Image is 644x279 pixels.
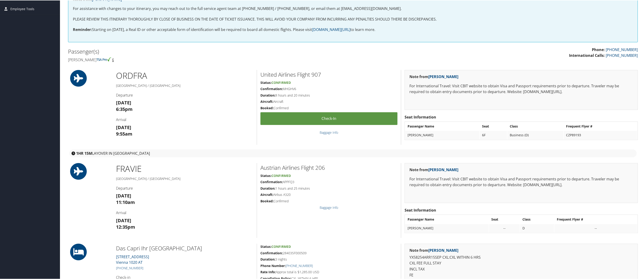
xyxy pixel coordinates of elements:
[260,250,283,255] strong: Confirmation:
[405,207,436,212] strong: Seat Information
[260,86,283,91] strong: Confirmation:
[405,114,436,119] strong: Seat Information
[320,205,338,209] a: Baggage Info
[260,186,275,190] strong: Duration:
[286,263,313,267] a: [PHONE_NUMBER]
[116,176,253,181] h5: [GEOGRAPHIC_DATA] / [GEOGRAPHIC_DATA]
[312,27,350,32] a: [DOMAIN_NAME][URL]
[116,210,253,215] h4: Arrival
[271,80,291,84] span: Confirmed
[260,105,274,110] strong: Booked:
[480,122,507,130] th: Seat
[260,192,397,197] h5: Airbus A320
[555,215,637,223] th: Frequent Flyer #
[116,163,253,174] h1: FRA VIE
[73,26,633,32] p: Starting on [DATE], a Real ID or other acceptable form of identification will be required to boar...
[260,257,275,261] strong: Duration:
[260,80,271,84] strong: Status:
[428,167,458,172] a: [PERSON_NAME]
[260,250,397,255] h5: 28403SF000509
[260,198,397,203] h5: Confirmed
[76,150,92,155] strong: 1HR 15M
[260,163,397,171] h2: Austrian Airlines Flight 206
[480,130,507,139] td: 6F
[520,215,554,223] th: Class
[507,122,563,130] th: Class
[260,244,271,248] strong: Status:
[271,173,291,177] span: Confirmed
[260,99,273,103] strong: Aircraft:
[116,185,253,190] h4: Departure
[428,74,458,79] a: [PERSON_NAME]
[320,130,338,134] a: Baggage Info
[116,130,132,136] strong: 9:55am
[260,93,397,97] h5: 8 hours and 20 minutes
[260,86,397,91] h5: MHGHV6
[260,105,397,110] h5: Confirmed
[116,83,253,88] h5: [GEOGRAPHIC_DATA] / [GEOGRAPHIC_DATA]
[260,192,273,196] strong: Aircraft:
[69,149,637,157] div: layover in [GEOGRAPHIC_DATA]
[260,112,397,124] a: Check-in
[116,99,131,105] strong: [DATE]
[116,217,131,223] strong: [DATE]
[260,173,271,177] strong: Status:
[592,47,605,52] strong: Phone:
[96,57,111,61] img: tsa-precheck.png
[116,92,253,97] h4: Departure
[405,215,488,223] th: Passenger Name
[116,192,131,198] strong: [DATE]
[507,130,563,139] td: Business (D)
[564,130,637,139] td: CZP89193
[73,16,633,22] p: PLEASE REVIEW THIS ITINERARY THOROUGHLY BY CLOSE OF BUSINESS ON THE DATE OF TICKET ISSUANCE. THIS...
[116,124,131,130] strong: [DATE]
[73,27,92,32] strong: Reminder:
[116,223,135,230] strong: 12:35pm
[491,226,518,230] div: --
[409,247,458,252] strong: Note from
[405,130,479,139] td: [PERSON_NAME]
[564,122,637,130] th: Frequent Flyer #
[260,99,397,103] h5: Aircraft
[409,167,458,172] strong: Note from
[68,47,349,55] h2: Passenger(s)
[409,83,633,94] p: For International Travel: Visit CBIT website to obtain Visa and Passport requirements prior to de...
[260,93,275,97] strong: Duration:
[116,244,253,252] h2: Das Capri Ihr [GEOGRAPHIC_DATA]
[606,52,638,58] a: [PHONE_NUMBER]
[260,179,397,184] h5: APPFQ3
[569,52,605,58] strong: International Calls:
[260,257,397,261] h5: 3 nights
[116,70,253,81] h1: ORD FRA
[520,224,554,232] td: D
[116,254,149,264] a: [STREET_ADDRESS]Vienna 1020 AT
[73,5,633,11] p: For assistance with changes to your itinerary, you may reach out to the full service agent team a...
[428,247,458,252] a: [PERSON_NAME]
[260,263,286,267] strong: Phone Number:
[260,269,276,274] strong: Rate Info:
[260,186,397,190] h5: 1 hours and 25 minutes
[489,215,520,223] th: Seat
[116,117,253,122] h4: Arrival
[116,106,133,112] strong: 6:35pm
[606,47,638,52] a: [PHONE_NUMBER]
[557,226,635,230] div: --
[405,122,479,130] th: Passenger Name
[405,224,488,232] td: [PERSON_NAME]
[10,3,34,14] span: Employee Tools
[271,244,291,248] span: Confirmed
[409,74,458,79] strong: Note from
[260,269,397,274] h5: Approx total is $1,285.00 USD
[116,265,143,270] a: [PHONE_NUMBER]
[409,176,633,188] p: For International Travel: Visit CBIT website to obtain Visa and Passport requirements prior to de...
[260,198,274,203] strong: Booked:
[260,70,397,78] h2: United Airlines Flight 907
[68,57,349,62] h4: [PERSON_NAME]
[116,199,135,205] strong: 11:10am
[260,179,283,184] strong: Confirmation:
